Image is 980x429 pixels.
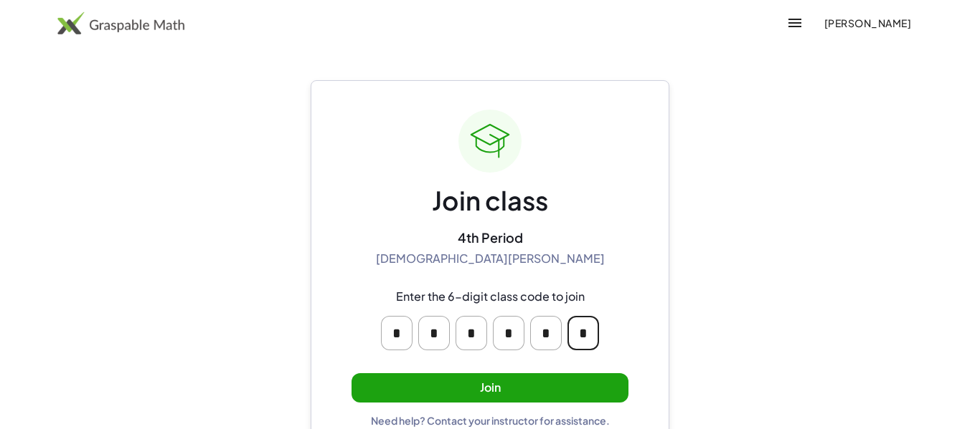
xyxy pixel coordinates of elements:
button: Join [352,373,628,403]
div: Need help? Contact your instructor for assistance. [371,414,610,427]
input: Please enter OTP character 4 [493,316,524,350]
div: [DEMOGRAPHIC_DATA][PERSON_NAME] [376,251,605,266]
span: [PERSON_NAME] [824,16,911,29]
input: Please enter OTP character 6 [567,316,599,350]
div: 4th Period [458,229,523,246]
input: Please enter OTP character 1 [381,316,413,350]
div: Enter the 6-digit class code to join [396,289,585,304]
input: Please enter OTP character 2 [418,316,450,350]
input: Please enter OTP character 3 [456,316,487,350]
input: Please enter OTP character 5 [530,316,562,350]
button: [PERSON_NAME] [812,10,923,36]
div: Join class [432,184,548,218]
